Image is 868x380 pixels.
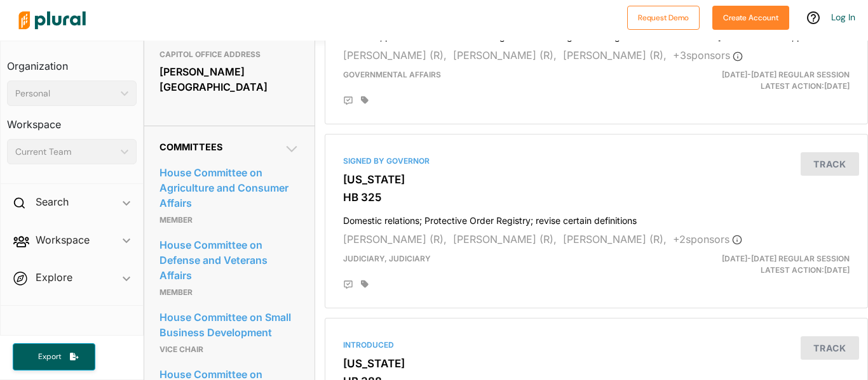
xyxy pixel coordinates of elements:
[563,49,667,62] span: [PERSON_NAME] (R),
[159,62,299,96] div: [PERSON_NAME][GEOGRAPHIC_DATA]
[343,96,353,106] div: Add Position Statement
[15,87,116,100] div: Personal
[159,213,299,228] p: Member
[343,191,850,204] h3: HB 325
[159,47,299,62] h3: CAPITOL OFFICE ADDRESS
[343,357,850,370] h3: [US_STATE]
[343,173,850,186] h3: [US_STATE]
[673,49,743,62] span: + 3 sponsor s
[159,163,299,213] a: House Committee on Agriculture and Consumer Affairs
[627,6,700,30] button: Request Demo
[343,254,431,263] span: Judiciary, Judiciary
[343,280,353,290] div: Add Position Statement
[13,343,95,370] button: Export
[159,342,299,357] p: Vice Chair
[684,253,859,276] div: Latest Action: [DATE]
[801,152,859,176] button: Track
[361,280,369,289] div: Add tags
[343,155,850,167] div: Signed by Governor
[343,339,850,351] div: Introduced
[159,235,299,285] a: House Committee on Defense and Veterans Affairs
[831,11,855,23] a: Log In
[722,70,850,79] span: [DATE]-[DATE] Regular Session
[453,49,557,62] span: [PERSON_NAME] (R),
[343,70,441,79] span: Governmental Affairs
[7,106,137,134] h3: Workspace
[453,233,557,246] span: [PERSON_NAME] (R),
[159,308,299,342] a: House Committee on Small Business Development
[7,48,137,75] h3: Organization
[15,145,116,159] div: Current Team
[712,6,789,30] button: Create Account
[343,233,447,246] span: [PERSON_NAME] (R),
[627,10,700,23] a: Request Demo
[343,49,447,62] span: [PERSON_NAME] (R),
[361,96,369,105] div: Add tags
[159,141,222,152] span: Committees
[684,69,859,92] div: Latest Action: [DATE]
[159,285,299,300] p: Member
[29,351,70,362] span: Export
[801,336,859,360] button: Track
[712,10,789,23] a: Create Account
[563,233,667,246] span: [PERSON_NAME] (R),
[722,254,850,263] span: [DATE]-[DATE] Regular Session
[673,233,742,246] span: + 2 sponsor s
[36,195,69,209] h2: Search
[343,209,850,226] h4: Domestic relations; Protective Order Registry; revise certain definitions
